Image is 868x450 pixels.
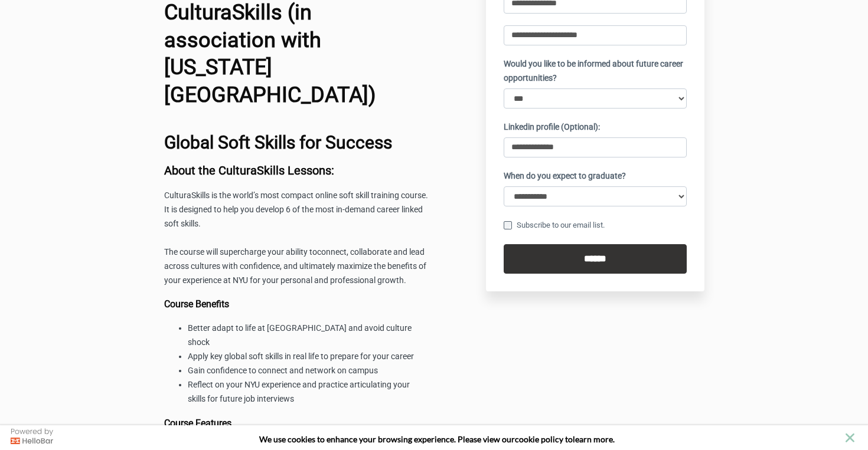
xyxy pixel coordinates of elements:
[565,434,573,444] strong: to
[504,169,626,183] label: When do you expect to graduate?
[504,120,600,134] label: Linkedin profile (Optional):
[164,190,428,228] span: CulturaSkills is the world’s most compact online soft skill training course. It is designed to he...
[188,380,410,403] span: Reflect on your NYU experience and practice articulating your skills for future job interviews
[164,164,429,177] h3: About the CulturaSkills Lessons:
[164,247,426,285] span: connect, collaborate and lead across cultures with confidence, and ultimately maximize the benefi...
[504,57,687,86] label: Would you like to be informed about future career opportunities?
[504,221,512,229] input: Subscribe to our email list.
[164,298,229,310] b: Course Benefits
[164,132,392,153] b: Global Soft Skills for Success
[164,247,317,257] span: The course will supercharge your ability to
[573,434,615,444] span: learn more.
[188,366,378,375] span: Gain confidence to connect and network on campus
[504,219,605,232] label: Subscribe to our email list.
[515,434,563,444] a: cookie policy
[164,418,231,429] b: Course Features
[188,323,412,347] span: Better adapt to life at [GEOGRAPHIC_DATA] and avoid culture shock
[259,434,515,444] span: We use cookies to enhance your browsing experience. Please view our
[843,431,857,445] button: close
[188,352,414,361] span: Apply key global soft skills in real life to prepare for your career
